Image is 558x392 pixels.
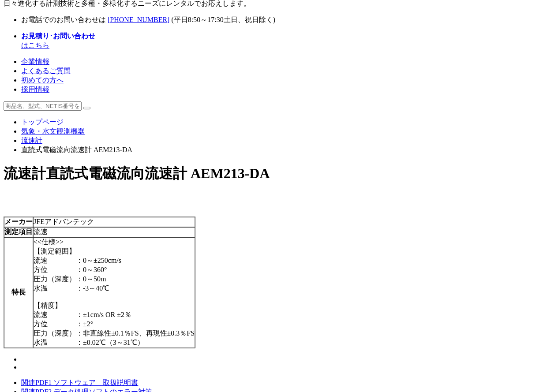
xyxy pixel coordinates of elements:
[4,217,33,227] th: メーカー
[4,165,46,181] span: 流速計
[21,86,49,93] a: 採用情報
[21,32,95,49] span: はこちら
[21,118,64,126] a: トップページ
[21,32,95,40] strong: お見積り･お問い合わせ
[4,101,82,111] input: 商品名、型式、NETIS番号を入力してください
[21,76,64,84] a: 初めての方へ
[21,137,42,144] a: 流速計
[108,16,169,23] a: [PHONE_NUMBER]
[21,127,85,135] a: 気象・水文観測機器
[33,237,195,348] td: <<仕様>> 【測定範囲】 流速 ：0～±250cm/s 方位 ：0～360° 圧力（深度）：0～50m 水温 ：-3～40℃ 【精度】 流速 ：±1cm/s OR ±2％ 方位 ：±2° 圧力...
[4,237,33,348] th: 特長
[21,67,71,75] a: よくあるご質問
[21,146,554,155] li: 直読式電磁流向流速計 AEM213-DA
[188,16,200,23] span: 8:50
[33,217,195,227] td: JFEアドバンテック
[4,227,33,237] th: 測定項目
[207,16,223,23] span: 17:30
[171,16,275,23] span: (平日 ～ 土日、祝日除く)
[33,227,195,237] td: 流速
[21,58,49,65] a: 企業情報
[21,32,95,49] a: お見積り･お問い合わせはこちら
[21,16,106,23] span: お電話でのお問い合わせは
[46,165,270,181] span: 直読式電磁流向流速計 AEM213-DA
[21,379,138,386] a: 関連PDF1 ソフトウェア＿取扱説明書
